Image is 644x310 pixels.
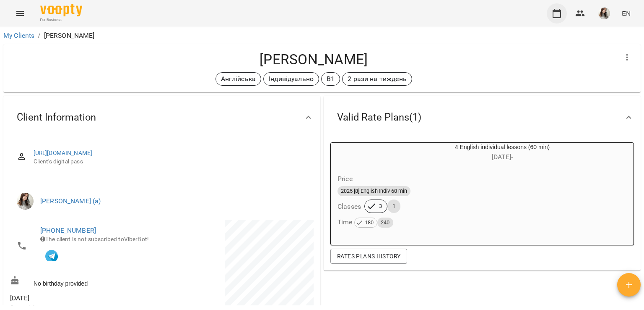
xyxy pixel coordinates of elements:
[10,293,160,303] span: [DATE]
[40,226,96,234] a: [PHONE_NUMBER]
[387,202,400,210] span: 1
[618,5,634,21] button: EN
[327,74,335,84] p: B1
[263,72,319,86] div: Індивідуально
[338,216,393,228] h6: Time
[17,193,34,210] img: Зайко Валерія (а)
[377,218,393,227] span: 240
[321,72,340,86] div: B1
[10,3,30,24] button: Menu
[216,72,261,86] div: Англійська
[40,4,82,16] img: Voopty Logo
[324,96,641,139] div: Valid Rate Plans(1)
[338,187,410,195] span: 2025 [8] English Indiv 60 min
[598,8,610,19] img: ee130890d6c2c5d4c40c4cda6b63149c.jpg
[34,158,307,166] span: Client's digital pass
[622,9,631,18] span: EN
[8,274,162,289] div: No birthday provided
[40,197,101,205] a: [PERSON_NAME] (а)
[40,236,149,242] span: The client is not subscribed to ViberBot!
[269,74,314,84] p: Індивідуально
[331,143,371,163] div: 4 English individual lessons (60 min)
[3,32,34,39] a: My Clients
[17,111,96,124] span: Client Information
[348,74,407,84] p: 2 рази на тиждень
[3,31,641,41] nav: breadcrumb
[338,173,353,185] h6: Price
[374,202,387,210] span: 3
[492,153,513,161] span: [DATE] -
[34,150,93,156] a: [URL][DOMAIN_NAME]
[45,250,58,263] img: Telegram
[3,96,320,139] div: Client Information
[337,111,421,124] span: Valid Rate Plans ( 1 )
[40,17,82,23] span: For Business
[361,218,377,227] span: 180
[44,31,95,41] p: [PERSON_NAME]
[371,143,634,163] div: 4 English individual lessons (60 min)
[221,74,256,84] p: Англійська
[337,251,400,261] span: Rates Plans History
[330,249,407,264] button: Rates Plans History
[331,143,634,238] button: 4 English individual lessons (60 min)[DATE]- Price2025 [8] English Indiv 60 minClasses31Time 180240
[10,51,617,68] h4: [PERSON_NAME]
[338,201,361,213] h6: Classes
[38,31,40,41] li: /
[342,72,412,86] div: 2 рази на тиждень
[40,244,63,266] button: In touch with VooptyBot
